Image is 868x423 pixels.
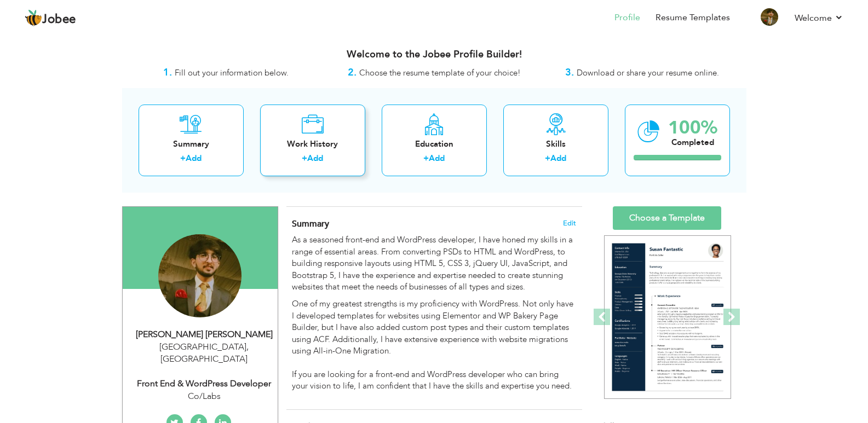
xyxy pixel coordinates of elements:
[292,218,576,229] h4: Adding a summary is a quick and easy way to highlight your experience and interests.
[656,11,730,24] a: Resume Templates
[545,153,550,164] label: +
[668,119,717,137] div: 100%
[565,66,574,79] strong: 3.
[761,8,778,26] img: Profile Img
[550,153,566,164] a: Add
[512,138,600,150] div: Skills
[614,11,640,24] a: Profile
[390,138,478,150] div: Education
[795,11,843,25] a: Welcome
[302,153,307,164] label: +
[246,341,249,353] span: ,
[348,66,357,79] strong: 2.
[292,234,576,293] p: As a seasoned front-end and WordPress developer, I have honed my skills in a range of essential a...
[147,138,235,150] div: Summary
[292,298,576,392] p: One of my greatest strengths is my proficiency with WordPress. Not only have I developed template...
[613,206,721,230] a: Choose a Template
[25,9,42,27] img: jobee.io
[359,67,521,78] span: Choose the resume template of your choice!
[122,49,746,60] h3: Welcome to the Jobee Profile Builder!
[175,67,289,78] span: Fill out your information below.
[307,153,323,164] a: Add
[563,219,576,227] span: Edit
[292,218,329,230] span: Summary
[163,66,172,79] strong: 1.
[180,153,186,164] label: +
[158,234,242,317] img: Syed Faizan Hussain Abidi
[131,378,278,390] div: Front End & WordPress Developer
[423,153,429,164] label: +
[25,9,76,27] a: Jobee
[131,341,278,366] div: [GEOGRAPHIC_DATA] [GEOGRAPHIC_DATA]
[429,153,445,164] a: Add
[269,138,357,150] div: Work History
[42,14,76,26] span: Jobee
[668,137,717,148] div: Completed
[577,67,719,78] span: Download or share your resume online.
[131,390,278,403] div: Co/Labs
[131,328,278,341] div: [PERSON_NAME] [PERSON_NAME]
[186,153,202,164] a: Add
